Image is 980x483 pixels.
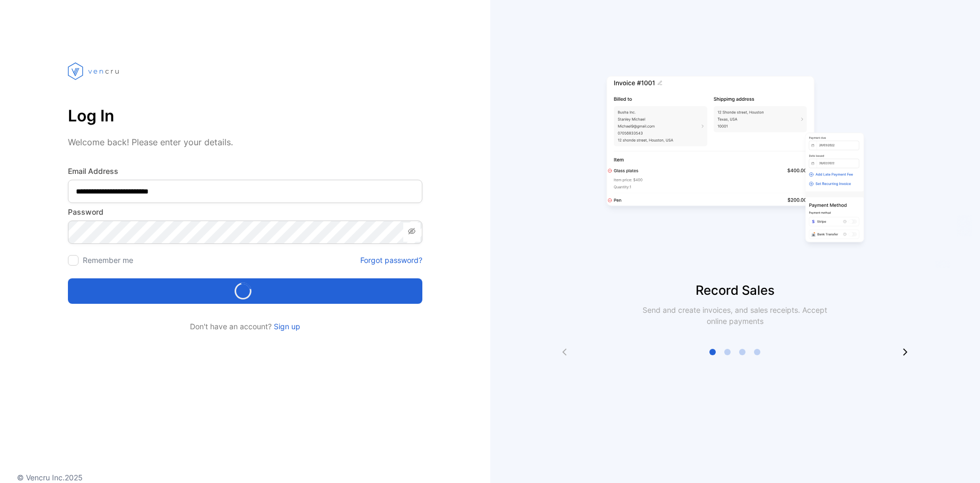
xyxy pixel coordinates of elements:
[68,103,422,128] p: Log In
[602,42,868,281] img: slider image
[68,136,422,148] p: Welcome back! Please enter your details.
[272,322,300,331] a: Sign up
[360,254,422,266] a: Forgot password?
[68,42,121,100] img: vencru logo
[68,321,422,332] p: Don't have an account?
[633,304,837,327] p: Send and create invoices, and sales receipts. Accept online payments
[68,165,422,177] label: Email Address
[68,206,422,217] label: Password
[83,256,133,265] label: Remember me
